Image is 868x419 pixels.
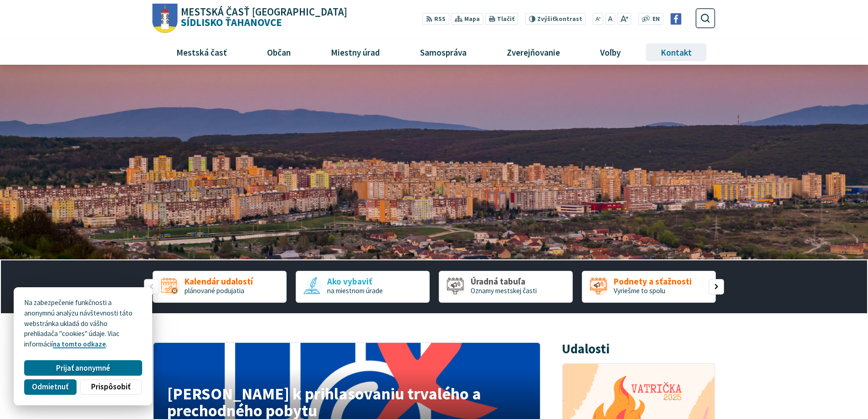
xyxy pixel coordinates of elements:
span: Kontakt [657,40,695,64]
span: EN [652,15,660,24]
span: Mestská časť [GEOGRAPHIC_DATA] [181,7,347,17]
button: Prispôsobiť [80,379,142,395]
span: Mestská časť [173,40,230,64]
span: Ako vybaviť [327,277,383,286]
span: Kalendár udalostí [185,277,253,286]
span: Oznamy mestskej časti [471,286,537,295]
div: Predošlý slajd [144,279,159,295]
span: Zvýšiť [537,15,555,23]
span: Tlačiť [497,16,514,23]
span: Mapa [464,15,480,24]
a: Voľby [584,40,637,64]
div: 3 / 5 [439,271,573,303]
h1: Sídlisko Ťahanovce [178,7,348,28]
a: Samospráva [404,40,483,64]
a: na tomto odkaze [53,340,106,348]
a: Kalendár udalostí plánované podujatia [153,271,287,303]
a: Mapa [451,13,483,25]
a: Kontakt [644,40,709,64]
span: Voľby [597,40,624,64]
span: Vyriešme to spolu [614,286,665,295]
span: RSS [434,15,446,24]
span: Zverejňovanie [503,40,563,64]
a: Úradná tabuľa Oznamy mestskej časti [439,271,573,303]
button: Zväčšiť veľkosť písma [617,13,631,25]
a: Občan [250,40,307,64]
button: Nastaviť pôvodnú veľkosť písma [605,13,615,25]
div: Nasledujúci slajd [709,279,724,295]
div: 2 / 5 [296,271,430,303]
span: na miestnom úrade [327,286,383,295]
p: Na zabezpečenie funkčnosti a anonymnú analýzu návštevnosti táto webstránka ukladá do vášho prehli... [24,298,142,350]
a: Ako vybaviť na miestnom úrade [296,271,430,303]
img: Prejsť na domovskú stránku [153,4,178,33]
span: Úradná tabuľa [471,277,537,286]
button: Odmietnuť [24,379,76,395]
a: Zverejňovanie [490,40,577,64]
button: Zvýšiťkontrast [525,13,586,25]
a: Podnety a sťažnosti Vyriešme to spolu [582,271,716,303]
a: RSS [422,13,449,25]
div: 1 / 5 [153,271,287,303]
h3: Udalosti [562,342,610,356]
img: Prejsť na Facebook stránku [670,13,682,25]
button: Zmenšiť veľkosť písma [593,13,604,25]
span: kontrast [537,16,582,23]
a: Miestny úrad [314,40,396,64]
button: Prijať anonymné [24,360,142,376]
span: Samospráva [416,40,470,64]
a: EN [650,15,663,24]
span: Prispôsobiť [91,382,130,392]
button: Tlačiť [485,13,518,25]
span: plánované podujatia [185,286,244,295]
span: Prijať anonymné [56,363,110,373]
div: 4 / 5 [582,271,716,303]
span: Odmietnuť [32,382,68,392]
h4: [PERSON_NAME] k prihlasovaniu trvalého a prechodného pobytu [167,385,526,418]
span: Podnety a sťažnosti [614,277,692,286]
a: Logo Sídlisko Ťahanovce, prejsť na domovskú stránku. [153,4,347,33]
a: Mestská časť [159,40,243,64]
span: Miestny úrad [327,40,383,64]
span: Občan [263,40,294,64]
